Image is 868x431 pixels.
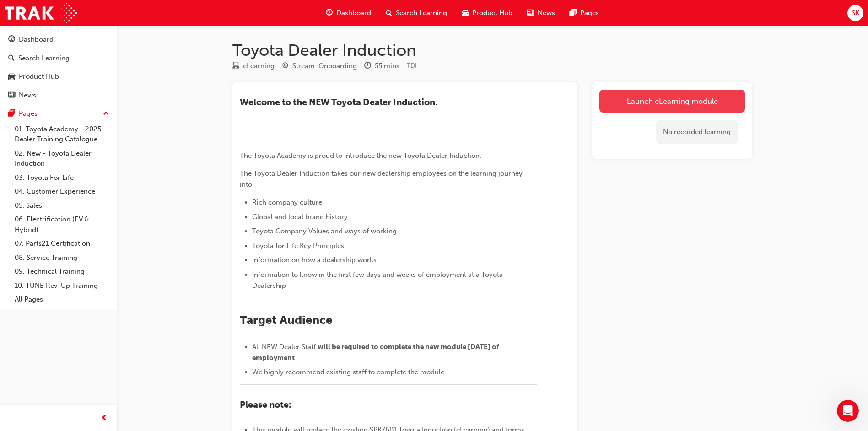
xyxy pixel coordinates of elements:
span: The Toyota Academy is proud to introduce the new Toyota Dealer Induction. [240,151,481,160]
img: Trak [5,3,77,23]
a: car-iconProduct Hub [454,4,520,22]
div: Pages [19,108,38,119]
span: All NEW Dealer Staff [252,343,316,351]
div: Stream [282,60,357,72]
button: Pages [4,105,113,122]
span: news-icon [8,92,15,100]
span: Information to know in the first few days and weeks of employment at a Toyota Dealership [252,270,505,290]
a: 02. New - Toyota Dealer Induction [11,146,113,171]
a: 05. Sales [11,199,113,213]
a: guage-iconDashboard [318,4,378,22]
div: eLearning [243,61,275,71]
iframe: Intercom live chat [837,400,859,422]
span: Pages [580,8,599,18]
a: 09. Technical Training [11,264,113,279]
span: We highly recommend existing staff to complete the module. [252,368,446,376]
div: Duration [364,60,399,72]
a: Product Hub [4,68,113,85]
h1: Toyota Dealer Induction [232,40,752,60]
span: Global and local brand history [252,213,348,221]
div: 55 mins [375,61,399,71]
span: News [538,8,555,18]
span: car-icon [8,73,15,81]
a: 10. TUNE Rev-Up Training [11,279,113,293]
a: Launch eLearning module [599,90,745,113]
span: SK [852,8,859,18]
span: search-icon [8,54,15,63]
a: 01. Toyota Academy - 2025 Dealer Training Catalogue [11,122,113,146]
button: SK [847,5,863,21]
span: Information on how a dealership works [252,256,377,264]
span: ​Welcome to the NEW Toyota Dealer Induction. [240,97,437,108]
div: Dashboard [19,34,54,45]
span: Learning resource code [407,62,417,70]
span: search-icon [386,7,392,19]
a: News [4,87,113,104]
a: 06. Electrification (EV & Hybrid) [11,212,113,237]
span: Target Audience [240,313,332,327]
span: Search Learning [396,8,447,18]
div: News [19,90,36,101]
span: guage-icon [326,7,333,19]
span: pages-icon [8,110,15,118]
a: 08. Service Training [11,251,113,265]
span: learningResourceType_ELEARNING-icon [232,62,239,70]
div: Search Learning [18,53,70,64]
span: guage-icon [8,36,15,44]
a: pages-iconPages [562,4,606,22]
a: search-iconSearch Learning [378,4,454,22]
button: DashboardSearch LearningProduct HubNews [4,29,113,105]
div: Product Hub [19,71,59,82]
div: Stream: Onboarding [292,61,357,71]
span: Dashboard [336,8,371,18]
a: 03. Toyota For Life [11,171,113,185]
span: will be required to complete the new module [DATE] of employment [252,343,501,362]
span: car-icon [462,7,469,19]
span: news-icon [527,7,534,19]
span: clock-icon [364,62,371,70]
a: Search Learning [4,50,113,67]
a: All Pages [11,292,113,307]
span: The Toyota Dealer Induction takes our new dealership employees on the learning journey into: [240,169,524,189]
span: Rich company culture [252,198,322,206]
span: Please note: [240,399,291,410]
span: Product Hub [472,8,512,18]
div: Type [232,60,275,72]
span: pages-icon [570,7,577,19]
span: . [297,354,298,362]
span: Toyota Company Values and ways of working [252,227,397,235]
a: 04. Customer Experience [11,184,113,199]
span: prev-icon [101,413,108,424]
span: up-icon [103,108,109,120]
a: news-iconNews [520,4,562,22]
a: 07. Parts21 Certification [11,237,113,251]
a: Dashboard [4,31,113,48]
span: Toyota for Life Key Principles [252,242,344,250]
div: No recorded learning [656,120,738,144]
span: target-icon [282,62,289,70]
